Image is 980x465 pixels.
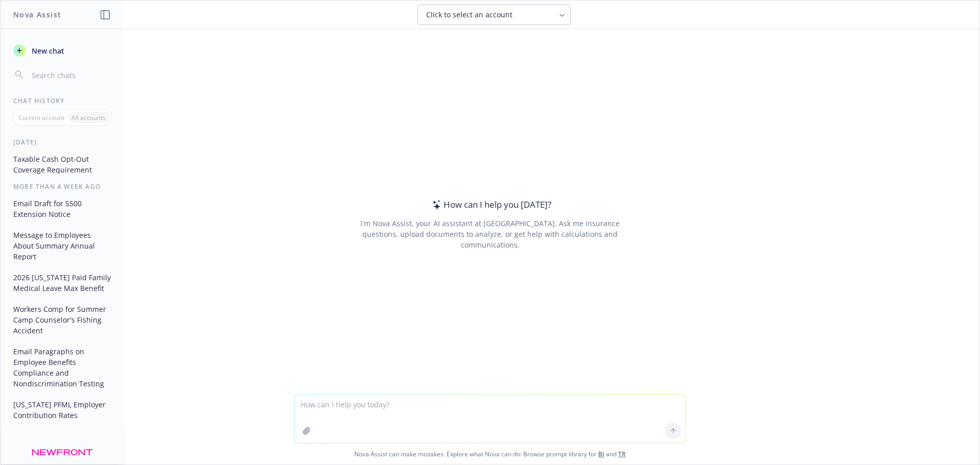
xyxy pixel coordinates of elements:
span: New chat [30,45,64,56]
span: Nova Assist can make mistakes. Explore what Nova can do: Browse prompt library for and [5,444,975,464]
a: TR [618,450,626,458]
div: [DATE] [1,138,123,146]
div: How can I help you [DATE]? [429,198,551,211]
a: BI [598,450,604,458]
span: Click to select an account [426,10,512,20]
button: Email Paragraphs on Employee Benefits Compliance and Nondiscrimination Testing [9,343,115,392]
h1: Nova Assist [13,9,61,20]
p: All accounts [71,113,106,122]
button: New chat [9,41,115,60]
div: Chat History [1,96,123,105]
p: Current account [18,113,64,122]
button: 2026 [US_STATE] Paid Family Medical Leave Max Benefit [9,269,115,297]
button: Click to select an account [418,5,571,25]
button: [US_STATE] PFML Employer Contribution Rates [9,396,115,424]
button: Email Draft for 5500 Extension Notice [9,195,115,223]
input: Search chats [30,68,111,82]
button: Taxable Cash Opt-Out Coverage Requirement [9,151,115,178]
div: I'm Nova Assist, your AI assistant at [GEOGRAPHIC_DATA]. Ask me insurance questions, upload docum... [346,218,633,250]
div: More than a week ago [1,182,123,191]
button: Workers Comp for Summer Camp Counselor's Fishing Accident [9,301,115,339]
button: Message to Employees About Summary Annual Report [9,227,115,265]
